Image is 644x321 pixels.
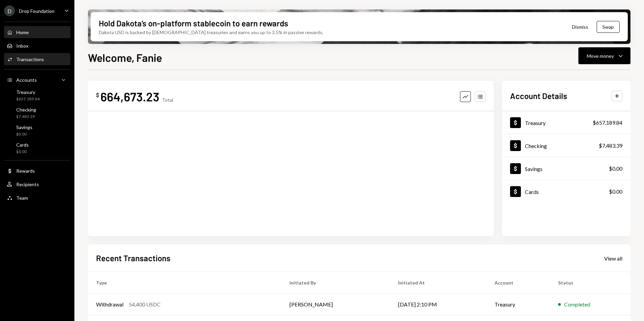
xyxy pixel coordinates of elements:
button: Swap [597,21,620,33]
div: Withdrawal [96,300,123,308]
div: $0.00 [16,149,29,155]
a: Cards$0.00 [502,180,630,203]
th: Initiated At [390,272,487,294]
div: 664,673.23 [100,89,159,104]
a: Accounts [4,74,70,86]
a: Team [4,192,70,204]
div: Checking [525,143,547,149]
a: Checking$7,483.39 [502,134,630,157]
a: Treasury$657,189.84 [4,87,70,103]
a: Checking$7,483.39 [4,105,70,121]
div: Completed [564,300,590,308]
a: Savings$0.00 [4,122,70,139]
a: View all [604,254,622,262]
div: Team [16,195,28,201]
button: Dismiss [563,19,597,35]
div: $7,483.39 [16,114,36,120]
h1: Welcome, Fanie [88,51,162,64]
a: Cards$0.00 [4,140,70,156]
th: Initiated By [281,272,390,294]
div: Treasury [16,89,40,95]
div: Hold Dakota’s on-platform stablecoin to earn rewards [99,18,288,29]
div: D [4,5,15,16]
h2: Account Details [510,90,567,101]
a: Recipients [4,178,70,190]
a: Rewards [4,165,70,177]
th: Account [486,272,550,294]
div: $0.00 [609,165,622,173]
td: [PERSON_NAME] [281,294,390,315]
div: Cards [16,142,29,148]
td: [DATE] 2:10 PM [390,294,487,315]
div: Dakota USD is backed by [DEMOGRAPHIC_DATA] treasuries and earns you up to 3.5% in passive rewards. [99,29,323,36]
div: 54,400 USDC [129,300,161,308]
div: Move money [587,52,614,59]
div: View all [604,255,622,262]
button: Move money [578,47,630,64]
div: Inbox [16,43,28,49]
div: Home [16,29,29,35]
div: $657,189.84 [593,119,622,127]
div: Savings [525,166,543,172]
th: Status [550,272,630,294]
a: Savings$0.00 [502,157,630,180]
div: Cards [525,189,539,195]
div: Savings [16,124,32,130]
div: Recipients [16,181,39,187]
div: Drop Foundation [19,8,54,14]
div: Rewards [16,168,35,174]
div: Checking [16,107,36,113]
div: Treasury [525,120,546,126]
div: $ [96,92,99,98]
div: $0.00 [16,131,32,137]
div: $0.00 [609,188,622,196]
th: Type [88,272,281,294]
div: $7,483.39 [599,142,622,150]
div: $657,189.84 [16,96,40,102]
a: Inbox [4,40,70,52]
td: Treasury [486,294,550,315]
div: Accounts [16,77,37,83]
div: Total [162,97,173,103]
a: Home [4,26,70,38]
a: Treasury$657,189.84 [502,111,630,134]
a: Transactions [4,53,70,65]
h2: Recent Transactions [96,252,170,264]
div: Transactions [16,56,44,62]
